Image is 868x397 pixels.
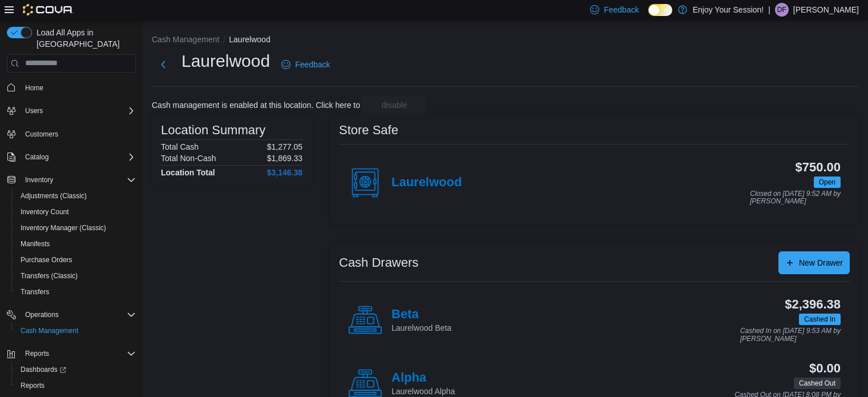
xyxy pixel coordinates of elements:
[16,379,136,392] span: Reports
[25,349,49,358] span: Reports
[814,177,841,188] span: Open
[604,4,639,15] span: Feedback
[25,310,59,319] span: Operations
[16,253,136,267] span: Purchase Orders
[21,223,106,232] span: Inventory Manager (Classic)
[152,53,175,76] button: Next
[21,347,136,360] span: Reports
[295,59,330,70] span: Feedback
[161,142,199,151] h6: Total Cash
[750,190,841,206] p: Closed on [DATE] 9:52 AM by [PERSON_NAME]
[777,3,786,17] span: DF
[161,154,216,163] h6: Total Non-Cash
[16,285,136,299] span: Transfers
[21,173,58,187] button: Inventory
[21,127,63,141] a: Customers
[21,381,45,390] span: Reports
[21,81,48,95] a: Home
[21,271,78,280] span: Transfers (Classic)
[799,378,835,388] span: Cashed Out
[25,83,43,93] span: Home
[21,104,136,118] span: Users
[21,191,87,200] span: Adjustments (Classic)
[161,168,215,177] h4: Location Total
[339,256,418,270] h3: Cash Drawers
[16,205,136,219] span: Inventory Count
[16,269,82,283] a: Transfers (Classic)
[16,363,136,376] span: Dashboards
[382,99,407,111] span: disable
[25,130,58,139] span: Customers
[16,237,136,251] span: Manifests
[778,251,850,274] button: New Drawer
[11,268,140,284] button: Transfers (Classic)
[16,324,83,338] a: Cash Management
[152,35,219,44] button: Cash Management
[804,314,835,324] span: Cashed In
[2,149,140,165] button: Catalog
[648,4,672,16] input: Dark Mode
[21,150,136,164] span: Catalog
[391,307,451,322] h4: Beta
[16,221,136,235] span: Inventory Manager (Classic)
[11,220,140,236] button: Inventory Manager (Classic)
[21,308,63,322] button: Operations
[2,79,140,96] button: Home
[277,53,334,76] a: Feedback
[11,188,140,204] button: Adjustments (Classic)
[16,285,54,299] a: Transfers
[21,173,136,187] span: Inventory
[693,3,764,17] p: Enjoy Your Session!
[267,154,302,163] p: $1,869.33
[267,168,302,177] h4: $3,146.38
[16,205,74,219] a: Inventory Count
[2,103,140,119] button: Users
[16,237,54,251] a: Manifests
[23,4,74,15] img: Cova
[229,35,270,44] button: Laurelwood
[11,362,140,378] a: Dashboards
[152,101,360,110] p: Cash management is enabled at this location. Click here to
[21,347,54,360] button: Reports
[785,298,841,311] h3: $2,396.38
[2,172,140,188] button: Inventory
[11,252,140,268] button: Purchase Orders
[339,123,398,137] h3: Store Safe
[2,126,140,142] button: Customers
[740,327,841,343] p: Cashed In on [DATE] 9:53 AM by [PERSON_NAME]
[11,204,140,220] button: Inventory Count
[21,127,136,141] span: Customers
[2,346,140,362] button: Reports
[25,153,49,162] span: Catalog
[21,104,47,118] button: Users
[181,50,270,73] h1: Laurelwood
[21,207,69,216] span: Inventory Count
[391,371,455,386] h4: Alpha
[362,96,426,114] button: disable
[391,322,451,334] p: Laurelwood Beta
[21,255,72,264] span: Purchase Orders
[152,34,859,47] nav: An example of EuiBreadcrumbs
[793,3,859,17] p: [PERSON_NAME]
[819,177,835,187] span: Open
[21,326,78,335] span: Cash Management
[16,379,49,392] a: Reports
[16,189,91,203] a: Adjustments (Classic)
[21,287,49,296] span: Transfers
[796,161,841,174] h3: $750.00
[391,175,462,190] h4: Laurelwood
[25,106,43,115] span: Users
[794,378,841,389] span: Cashed Out
[768,3,770,17] p: |
[809,362,841,375] h3: $0.00
[11,378,140,394] button: Reports
[21,308,136,322] span: Operations
[32,27,136,50] span: Load All Apps in [GEOGRAPHIC_DATA]
[267,142,302,151] p: $1,277.05
[21,365,66,374] span: Dashboards
[16,269,136,283] span: Transfers (Classic)
[21,239,50,248] span: Manifests
[11,284,140,300] button: Transfers
[391,386,455,397] p: Laurelwood Alpha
